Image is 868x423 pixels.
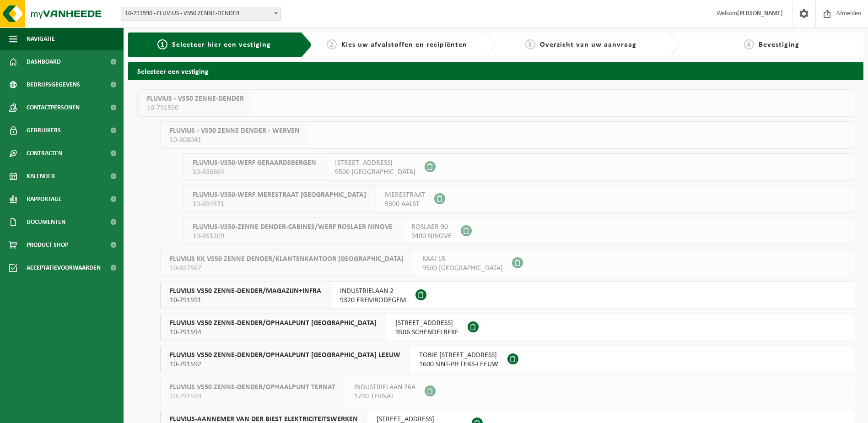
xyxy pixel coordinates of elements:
[170,319,377,328] span: FLUVIUS VS50 ZENNE-DENDER/OPHAALPUNT [GEOGRAPHIC_DATA]
[170,136,300,145] span: 10-808041
[170,392,335,401] span: 10-791593
[170,296,321,305] span: 10-791591
[128,62,863,80] h2: Selecteer een vestiging
[193,168,316,177] span: 10-836804
[172,41,271,49] span: Selecteer hier een vestiging
[27,233,68,256] span: Product Shop
[160,314,854,341] button: FLUVIUS VS50 ZENNE-DENDER/OPHAALPUNT [GEOGRAPHIC_DATA] 10-791594 [STREET_ADDRESS]9506 SCHENDELBEKE
[335,168,415,177] span: 9500 [GEOGRAPHIC_DATA]
[27,50,61,73] span: Dashboard
[335,158,415,168] span: [STREET_ADDRESS]
[193,190,366,200] span: FLUVIUS-VS50-WERF MERESTRAAT [GEOGRAPHIC_DATA]
[193,158,316,168] span: FLUVIUS-VS50-WERF GERAARDSBERGEN
[193,200,366,209] span: 10-894571
[341,41,467,49] span: Kies uw afvalstoffen en recipiënten
[419,351,498,360] span: TOBIE [STREET_ADDRESS]
[395,319,458,328] span: [STREET_ADDRESS]
[170,126,300,136] span: FLUVIUS - VS50 ZENNE DENDER - WERVEN
[354,383,415,392] span: INDUSTRIELAAN 26A
[147,94,244,103] span: FLUVIUS - VS50 ZENNE-DENDER
[160,282,854,309] button: FLUVIUS VS50 ZENNE-DENDER/MAGAZIJN+INFRA 10-791591 INDUSTRIELAAN 29320 EREMBODEGEM
[27,119,61,142] span: Gebruikers
[759,41,799,49] span: Bevestiging
[147,103,244,113] span: 10-791590
[737,10,783,17] strong: [PERSON_NAME]
[121,7,280,20] span: 10-791590 - FLUVIUS - VS50 ZENNE-DENDER
[395,328,458,337] span: 9506 SCHENDELBEKE
[170,351,400,360] span: FLUVIUS VS50 ZENNE-DENDER/OPHAALPUNT [GEOGRAPHIC_DATA] LEEUW
[422,255,503,264] span: KAAI 15
[540,41,636,49] span: Overzicht van uw aanvraag
[27,73,80,96] span: Bedrijfsgegevens
[525,39,535,49] span: 3
[170,255,404,264] span: FLUVIUS KK VS50 ZENNE DENDER/KLANTENKANTOOR [GEOGRAPHIC_DATA]
[170,383,335,392] span: FLUVIUS VS50 ZENNE-DENDER/OPHAALPUNT TERNAT
[160,346,854,373] button: FLUVIUS VS50 ZENNE-DENDER/OPHAALPUNT [GEOGRAPHIC_DATA] LEEUW 10-791592 TOBIE [STREET_ADDRESS]1600...
[170,360,400,369] span: 10-791592
[327,39,337,49] span: 2
[193,222,393,232] span: FLUVIUS-VS50-ZENNE DENDER-CABINES/WERF ROSLAER NINOVE
[170,287,321,296] span: FLUVIUS VS50 ZENNE-DENDER/MAGAZIJN+INFRA
[354,392,415,401] span: 1740 TERNAT
[27,165,55,188] span: Kalender
[170,264,404,273] span: 10-857567
[411,232,452,241] span: 9400 NINOVE
[157,39,167,49] span: 1
[27,142,62,165] span: Contracten
[27,27,55,50] span: Navigatie
[340,287,406,296] span: INDUSTRIELAAN 2
[27,188,62,211] span: Rapportage
[27,256,101,279] span: Acceptatievoorwaarden
[419,360,498,369] span: 1600 SINT-PIETERS-LEEUW
[422,264,503,273] span: 9500 [GEOGRAPHIC_DATA]
[744,39,754,49] span: 4
[411,222,452,232] span: ROSLAER 90
[340,296,406,305] span: 9320 EREMBODEGEM
[385,190,425,200] span: MERESTRAAT
[170,328,377,337] span: 10-791594
[27,211,65,233] span: Documenten
[193,232,393,241] span: 10-851209
[385,200,425,209] span: 9300 AALST
[121,7,281,21] span: 10-791590 - FLUVIUS - VS50 ZENNE-DENDER
[27,96,80,119] span: Contactpersonen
